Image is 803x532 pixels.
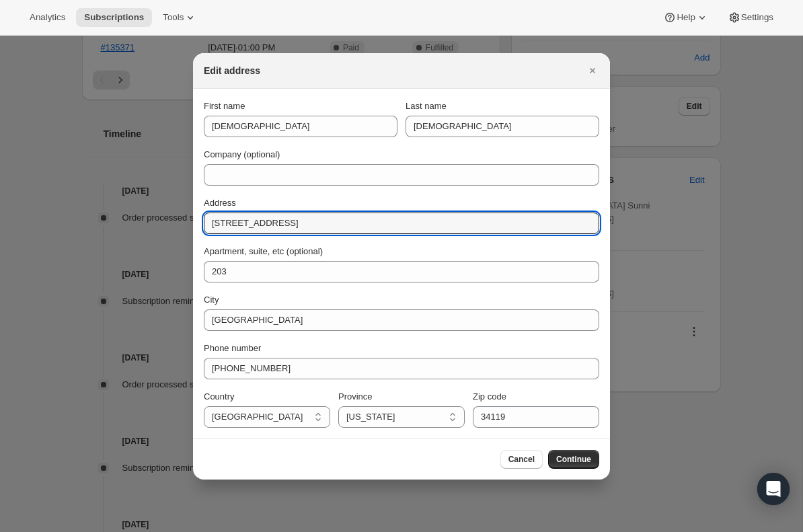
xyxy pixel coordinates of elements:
span: Tools [163,12,184,23]
span: Settings [741,12,773,23]
span: Help [677,12,695,23]
span: Last name [406,101,447,111]
span: Zip code [473,391,506,402]
span: First name [204,101,245,111]
span: Subscriptions [84,12,144,23]
h2: Edit address [204,64,260,77]
span: City [204,295,219,305]
div: Open Intercom Messenger [757,473,790,505]
button: Tools [155,8,205,27]
span: Cancel [508,454,535,465]
span: Continue [556,454,591,465]
span: Province [338,391,373,402]
button: Analytics [22,8,73,27]
button: Continue [548,450,599,469]
span: Apartment, suite, etc (optional) [204,246,323,256]
span: Company (optional) [204,149,280,159]
span: Analytics [30,12,65,23]
button: Cancel [500,450,543,469]
span: Phone number [204,343,261,353]
button: Close [583,61,602,80]
button: Help [655,8,716,27]
button: Subscriptions [76,8,152,27]
span: Address [204,198,236,208]
button: Settings [720,8,781,27]
span: Country [204,391,235,402]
